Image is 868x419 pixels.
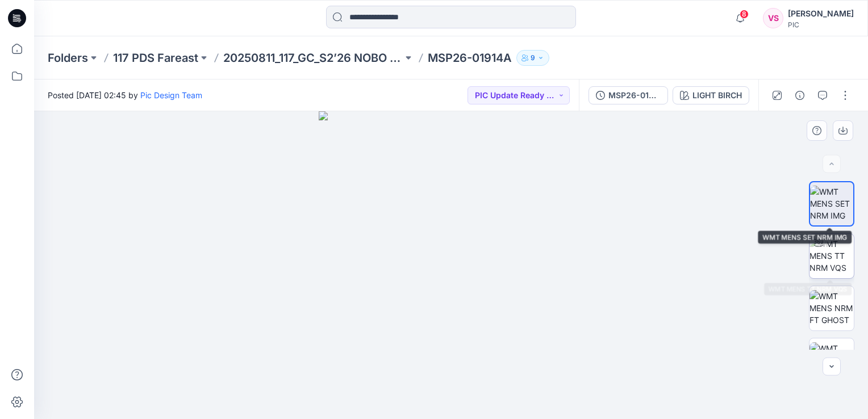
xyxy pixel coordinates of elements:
[428,50,512,66] p: MSP26-01914A
[692,89,742,102] div: LIGHT BIRCH
[740,10,749,19] span: 8
[140,90,202,100] a: Pic Design Team
[673,86,749,104] button: LIGHT BIRCH
[608,89,661,102] div: MSP26-01914A
[791,86,809,104] button: Details
[223,50,403,66] a: 20250811_117_GC_S2’26 NOBO Men’s
[788,7,854,20] div: [PERSON_NAME]
[809,238,854,274] img: WMT MENS TT NRM VQS
[788,20,854,29] div: PIC
[531,52,535,64] p: 9
[589,86,668,104] button: MSP26-01914A
[516,50,549,66] button: 9
[319,111,583,419] img: eyJhbGciOiJIUzI1NiIsImtpZCI6IjAiLCJzbHQiOiJzZXMiLCJ0eXAiOiJKV1QifQ.eyJkYXRhIjp7InR5cGUiOiJzdG9yYW...
[809,342,854,378] img: WMT MENS NRM BK GHOST
[113,50,198,66] a: 117 PDS Fareast
[763,8,783,28] div: VS
[810,186,853,221] img: WMT MENS SET NRM IMG
[809,290,854,326] img: WMT MENS NRM FT GHOST
[48,50,88,66] a: Folders
[48,89,202,101] span: Posted [DATE] 02:45 by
